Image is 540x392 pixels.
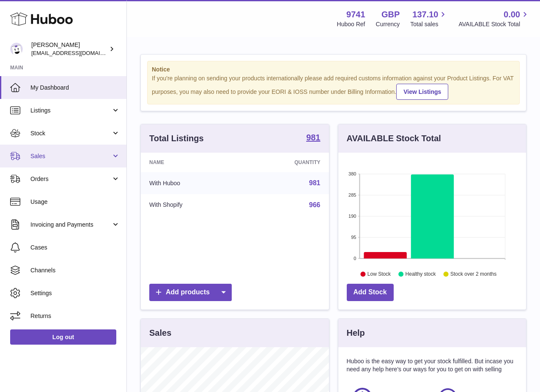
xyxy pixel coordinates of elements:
td: With Shopify [141,194,242,216]
a: 137.10 Total sales [410,9,448,28]
text: Healthy stock [405,271,436,277]
span: Listings [30,107,111,115]
p: Huboo is the easy way to get your stock fulfilled. But incase you need any help here's our ways f... [347,357,518,373]
text: Stock over 2 months [450,271,496,277]
strong: 9741 [346,9,365,20]
text: 380 [348,171,356,176]
strong: GBP [381,9,400,20]
text: 0 [354,256,356,261]
span: AVAILABLE Stock Total [458,20,530,28]
text: 95 [351,235,356,240]
text: Low Stock [367,271,391,277]
span: 0.00 [504,9,520,20]
span: Cases [30,244,120,252]
a: 981 [306,133,320,143]
h3: Help [347,327,365,339]
a: Add Stock [347,284,394,301]
div: If you're planning on sending your products internationally please add required customs informati... [152,74,515,100]
a: 981 [309,179,321,186]
img: ajcmarketingltd@gmail.com [10,43,23,55]
span: Orders [30,175,111,183]
h3: Sales [149,327,171,339]
strong: 981 [306,133,320,142]
th: Quantity [242,153,329,172]
span: Total sales [410,20,448,28]
strong: Notice [152,66,515,74]
span: Sales [30,152,111,160]
div: Huboo Ref [337,20,365,28]
span: My Dashboard [30,84,120,92]
span: Settings [30,289,120,297]
td: With Huboo [141,172,242,194]
span: Usage [30,198,120,206]
text: 285 [348,192,356,197]
span: 137.10 [412,9,438,20]
div: Currency [376,20,400,28]
span: Stock [30,129,111,137]
a: Log out [10,329,116,345]
span: Channels [30,266,120,274]
a: Add products [149,284,232,301]
h3: AVAILABLE Stock Total [347,133,441,144]
span: [EMAIL_ADDRESS][DOMAIN_NAME] [31,49,124,56]
span: Returns [30,312,120,320]
div: [PERSON_NAME] [31,41,107,57]
a: 0.00 AVAILABLE Stock Total [458,9,530,28]
text: 190 [348,214,356,219]
th: Name [141,153,242,172]
h3: Total Listings [149,133,204,144]
a: 966 [309,201,321,208]
span: Invoicing and Payments [30,221,111,229]
a: View Listings [396,84,448,100]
